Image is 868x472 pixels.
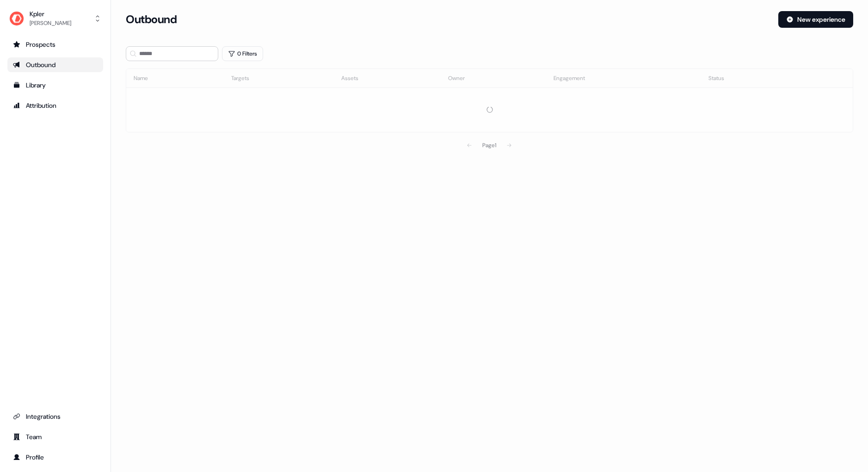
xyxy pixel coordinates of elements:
a: Go to prospects [7,37,103,52]
div: Prospects [13,40,98,49]
div: Outbound [13,60,98,69]
a: Go to team [7,429,103,444]
div: Profile [13,453,98,462]
a: Go to integrations [7,409,103,424]
div: Team [13,432,98,441]
a: Go to outbound experience [7,57,103,72]
div: Library [13,81,98,90]
button: 0 Filters [222,46,263,61]
button: Kpler[PERSON_NAME] [7,7,103,30]
h3: Outbound [126,12,177,26]
button: New experience [778,11,853,28]
a: Go to attribution [7,98,103,113]
div: [PERSON_NAME] [30,19,71,28]
div: Kpler [30,9,71,19]
a: Go to templates [7,78,103,93]
a: Go to profile [7,450,103,465]
div: Integrations [13,412,98,421]
div: Attribution [13,101,98,110]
